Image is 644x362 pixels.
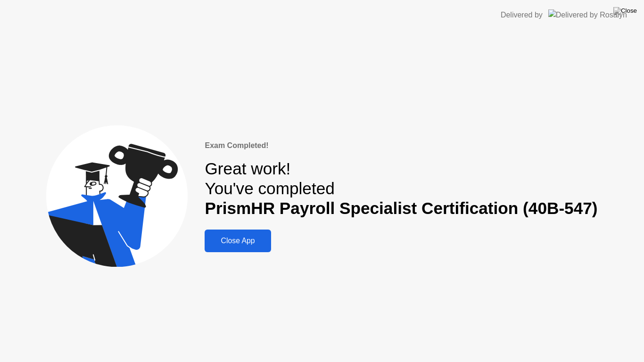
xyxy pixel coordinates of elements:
img: Close [613,7,637,15]
div: Delivered by [501,9,543,21]
img: Delivered by Rosalyn [548,9,627,20]
button: Close App [205,230,271,252]
div: Close App [207,237,268,245]
div: Exam Completed! [205,140,597,151]
b: PrismHR Payroll Specialist Certification (40B-547) [205,199,597,217]
div: Great work! You've completed [205,159,597,219]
